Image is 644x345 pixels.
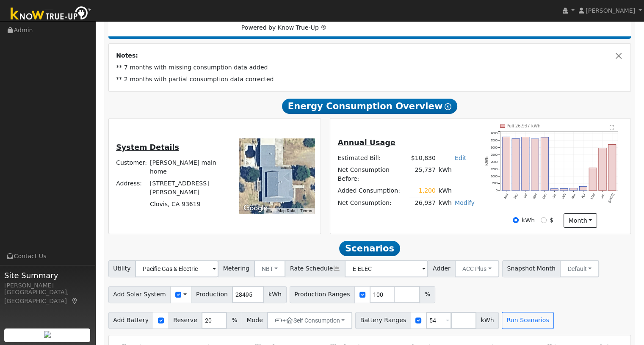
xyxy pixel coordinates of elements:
td: Clovis, CA 93619 [149,199,228,210]
u: Annual Usage [337,138,395,147]
a: Modify [455,199,475,206]
i: Show Help [445,103,451,110]
text: May [590,193,596,200]
text: 1500 [491,167,498,171]
text: [DATE] [608,193,615,204]
text: 0 [496,188,498,192]
button: Keyboard shortcuts [266,208,272,214]
td: [PERSON_NAME] main home [149,157,228,177]
span: Battery Ranges [355,312,411,329]
span: Metering [218,260,254,277]
rect: onclick="" [541,137,549,190]
button: Default [560,260,599,277]
td: Customer: [115,157,149,177]
td: ** 2 months with partial consumption data corrected [115,74,625,86]
text: Dec [542,193,548,199]
label: kWh [522,216,535,225]
span: Add Battery [108,312,154,329]
span: Production Ranges [290,286,355,303]
span: Mode [242,312,268,329]
span: kWh [476,312,499,329]
span: % [420,286,435,303]
a: Edit [455,155,466,161]
td: 25,737 [409,164,437,185]
button: NBT [254,260,286,277]
text: 2500 [491,153,498,157]
text: Oct [523,193,528,199]
text: Jun [600,193,605,199]
text: Nov [532,193,538,199]
span: Rate Schedule [285,260,345,277]
text: 1000 [491,174,498,178]
text: 3000 [491,146,498,149]
span: Utility [108,260,136,277]
span: % [227,312,242,329]
td: kWh [437,197,453,209]
td: ** 7 months with missing consumption data added [115,62,625,74]
span: Reserve [169,312,202,329]
td: kWh [437,185,453,197]
button: Map Data [277,208,295,214]
td: Net Consumption: [336,197,409,209]
td: [STREET_ADDRESS][PERSON_NAME] [149,177,228,198]
text: 3500 [491,138,498,142]
span: [PERSON_NAME] [586,7,635,14]
rect: onclick="" [599,148,607,190]
rect: onclick="" [570,188,578,190]
input: Select a Rate Schedule [345,260,428,277]
text:  [610,125,615,130]
span: kWh [263,286,286,303]
rect: onclick="" [512,138,520,190]
span: Production [191,286,232,303]
text: Sep [513,193,519,200]
span: Add Solar System [108,286,171,303]
span: Energy Consumption Overview [282,99,457,114]
button: +Self Consumption [267,312,352,329]
rect: onclick="" [589,168,597,191]
text: Jan [552,193,557,199]
text: Aug [503,193,509,200]
input: $ [541,217,547,223]
input: kWh [513,217,519,223]
button: Run Scenarios [502,312,554,329]
button: month [564,213,597,228]
input: Select a Utility [135,260,218,277]
td: $10,830 [409,152,437,164]
text: 500 [492,181,498,185]
label: $ [550,216,553,225]
a: Map [71,298,79,304]
rect: onclick="" [531,139,539,191]
u: System Details [116,143,179,152]
td: Estimated Bill: [336,152,409,164]
span: Adder [428,260,455,277]
img: Google [241,203,269,214]
text: kWh [485,156,489,166]
span: Snapshot Month [502,260,561,277]
td: Net Consumption Before: [336,164,409,185]
rect: onclick="" [551,189,558,190]
img: Know True-Up [6,5,95,24]
td: kWh [437,164,476,185]
button: Close [614,51,623,60]
span: Scenarios [339,241,400,256]
text: 2000 [491,160,498,164]
div: [PERSON_NAME] [4,281,91,290]
span: Site Summary [4,270,91,281]
strong: Notes: [116,52,138,59]
text: 4000 [491,131,498,135]
td: Address: [115,177,149,198]
rect: onclick="" [561,189,568,191]
td: 1,200 [409,185,437,197]
text: Feb [561,193,567,199]
a: Open this area in Google Maps (opens a new window) [241,203,269,214]
rect: onclick="" [502,137,510,190]
rect: onclick="" [580,187,587,190]
button: ACC Plus [455,260,499,277]
rect: onclick="" [609,144,616,190]
td: 26,937 [409,197,437,209]
text: Apr [581,193,586,199]
div: [GEOGRAPHIC_DATA], [GEOGRAPHIC_DATA] [4,288,91,306]
text: Pull 26,937 kWh [507,124,541,128]
rect: onclick="" [522,137,529,190]
img: retrieve [44,331,51,338]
